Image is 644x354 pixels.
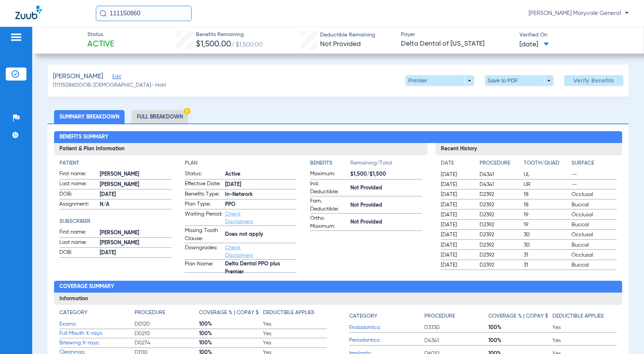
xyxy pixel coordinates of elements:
[529,10,629,17] span: [PERSON_NAME] Maryvale General
[320,31,375,39] span: Deductible Remaining
[519,31,631,39] span: Verified On
[135,339,199,347] span: D0274
[310,159,350,167] h4: Benefits
[100,239,171,247] span: [PERSON_NAME]
[401,31,513,39] span: Payer
[87,39,114,50] span: Active
[59,159,171,167] h4: Patient
[573,77,614,84] span: Verify Benefits
[53,72,103,81] span: [PERSON_NAME]
[349,309,424,323] app-breakdown-title: Category
[199,320,263,328] span: 100%
[488,324,552,331] span: 100%
[441,241,473,249] span: [DATE]
[184,108,191,115] img: Hazard
[196,31,263,39] span: Benefits Remaining
[225,191,297,199] span: In-Network
[480,191,521,198] span: D2392
[441,231,473,239] span: [DATE]
[349,312,377,320] h4: Category
[350,170,422,178] span: $1,500/$1,500
[350,184,422,192] span: Not Provided
[54,143,427,155] h3: Patient & Plan Information
[231,42,263,48] span: / $1,500.00
[87,31,114,39] span: Status
[199,309,263,319] app-breakdown-title: Coverage % | Copay $
[349,336,424,344] span: Periodontics:
[480,159,521,167] h4: Procedure
[349,324,424,332] span: Endodontics:
[480,221,521,229] span: D2392
[59,309,87,317] h4: Category
[524,211,569,219] span: 19
[196,40,231,48] span: $1,500.00
[441,261,473,269] span: [DATE]
[320,41,361,48] span: Not Provided
[552,312,604,320] h4: Deductible Applies
[131,110,188,123] li: Full Breakdown
[310,170,348,179] span: Maximum:
[225,201,297,209] span: PPO
[480,171,521,178] span: D4341
[135,309,165,317] h4: Procedure
[424,309,488,323] app-breakdown-title: Procedure
[59,309,135,319] app-breakdown-title: Category
[572,251,617,259] span: Occlusal
[59,320,135,328] span: Exams:
[572,191,617,198] span: Occlusal
[135,320,199,328] span: D0120
[15,6,42,19] img: Zuub Logo
[441,201,473,209] span: [DATE]
[572,181,617,188] span: --
[225,170,297,178] span: Active
[350,201,422,209] span: Not Provided
[263,320,327,328] span: Yes
[524,191,569,198] span: 18
[524,171,569,178] span: UL
[524,201,569,209] span: 18
[480,261,521,269] span: D2392
[225,211,253,224] a: Check Disclaimers
[263,339,327,347] span: Yes
[480,181,521,188] span: D4341
[480,159,521,170] app-breakdown-title: Procedure
[572,221,617,229] span: Buccal
[310,197,348,213] span: Fam. Deductible:
[441,251,473,259] span: [DATE]
[424,312,455,320] h4: Procedure
[10,33,22,42] img: hamburger-icon
[572,261,617,269] span: Buccal
[572,201,617,209] span: Buccal
[488,309,552,323] app-breakdown-title: Coverage % | Copay $
[552,337,616,344] span: Yes
[441,191,473,198] span: [DATE]
[185,210,222,226] span: Waiting Period:
[524,261,569,269] span: 31
[225,264,297,272] span: Delta Dental PPO plus Premier
[606,317,644,354] iframe: Chat Widget
[100,170,171,178] span: [PERSON_NAME]
[112,74,119,81] span: Edit
[488,312,548,320] h4: Coverage % | Copay $
[263,309,327,319] app-breakdown-title: Deductible Applies
[135,309,199,319] app-breakdown-title: Procedure
[310,180,348,196] span: Ind. Deductible:
[480,211,521,219] span: D2392
[59,228,97,237] span: First name:
[441,181,473,188] span: [DATE]
[59,249,97,258] span: DOB:
[59,339,135,347] span: Bitewing X-rays:
[59,170,97,179] span: First name:
[54,293,622,305] h3: Information
[424,337,488,344] span: D4341
[54,281,622,293] h2: Coverage Summary
[424,324,488,331] span: D3330
[519,40,549,49] span: [DATE]
[185,227,222,243] span: Missing Tooth Clause:
[185,159,297,167] h4: Plan
[100,191,171,199] span: [DATE]
[199,330,263,338] span: 100%
[263,309,314,317] h4: Deductible Applies
[441,159,473,167] h4: Date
